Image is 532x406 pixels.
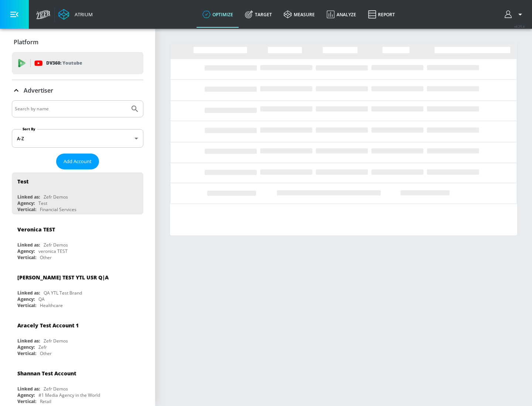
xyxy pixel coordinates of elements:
[197,1,239,28] a: optimize
[40,302,63,309] div: Healthcare
[44,194,68,200] div: Zefr Demos
[514,24,525,28] span: v 4.25.4
[17,392,35,398] div: Agency:
[12,316,143,358] div: Aracely Test Account 1Linked as:Zefr DemosAgency:ZefrVertical:Other
[321,1,362,28] a: Analyze
[56,154,99,169] button: Add Account
[44,386,68,392] div: Zefr Demos
[17,226,55,233] div: Veronica TEST
[12,268,143,310] div: [PERSON_NAME] TEST YTL USR Q|ALinked as:QA YTL Test BrandAgency:QAVertical:Healthcare
[12,172,143,214] div: TestLinked as:Zefr DemosAgency:TestVertical:Financial Services
[21,127,37,131] label: Sort By
[17,274,109,281] div: [PERSON_NAME] TEST YTL USR Q|A
[17,206,36,213] div: Vertical:
[17,350,36,357] div: Vertical:
[40,350,52,357] div: Other
[12,32,143,52] div: Platform
[17,290,40,296] div: Linked as:
[17,338,40,344] div: Linked as:
[38,200,47,206] div: Test
[12,52,143,74] div: DV360: Youtube
[14,38,38,46] p: Platform
[40,206,76,213] div: Financial Services
[24,86,53,94] p: Advertiser
[15,104,127,114] input: Search by name
[17,200,35,206] div: Agency:
[38,296,45,302] div: QA
[17,344,35,350] div: Agency:
[17,194,40,200] div: Linked as:
[38,392,100,398] div: #1 Media Agency in the World
[12,220,143,262] div: Veronica TESTLinked as:Zefr DemosAgency:veronica TESTVertical:Other
[64,157,92,166] span: Add Account
[17,398,36,405] div: Vertical:
[12,129,143,148] div: A-Z
[362,1,401,28] a: Report
[72,11,93,18] div: Atrium
[12,80,143,101] div: Advertiser
[239,1,278,28] a: Target
[62,59,82,67] p: Youtube
[17,296,35,302] div: Agency:
[40,254,52,261] div: Other
[44,338,68,344] div: Zefr Demos
[40,398,51,405] div: Retail
[44,290,82,296] div: QA YTL Test Brand
[17,370,76,377] div: Shannan Test Account
[38,248,68,254] div: veronica TEST
[58,9,93,20] a: Atrium
[17,322,79,329] div: Aracely Test Account 1
[17,254,36,261] div: Vertical:
[17,386,40,392] div: Linked as:
[17,302,36,309] div: Vertical:
[17,242,40,248] div: Linked as:
[278,1,321,28] a: measure
[46,59,82,67] p: DV360:
[44,242,68,248] div: Zefr Demos
[17,178,28,185] div: Test
[17,248,35,254] div: Agency:
[38,344,47,350] div: Zefr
